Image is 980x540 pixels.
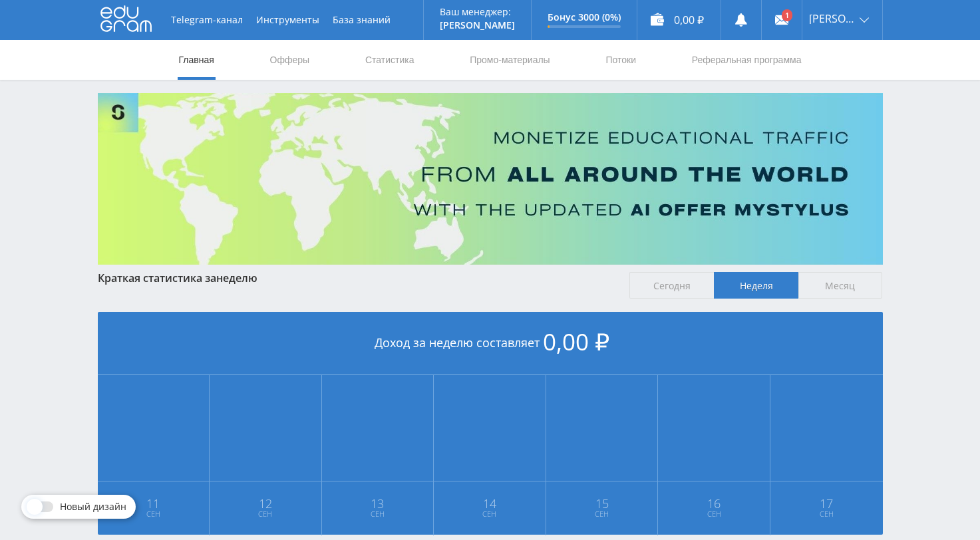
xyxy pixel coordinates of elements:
span: Новый дизайн [60,501,126,512]
span: Месяц [798,272,883,299]
span: 17 [771,498,882,509]
span: Сен [323,509,433,519]
span: Неделя [714,272,798,299]
div: Доход за неделю составляет [98,312,883,375]
span: Сен [659,509,769,519]
span: 14 [434,498,545,509]
div: Краткая статистика за [98,272,617,284]
span: Сегодня [629,272,714,299]
span: Сен [771,509,882,519]
span: 16 [659,498,769,509]
span: 15 [547,498,657,509]
a: Главная [178,40,216,80]
span: 13 [323,498,433,509]
a: Офферы [269,40,311,80]
a: Статистика [364,40,416,80]
span: неделю [216,271,257,285]
span: Сен [434,509,545,519]
a: Потоки [604,40,637,80]
a: Промо-материалы [468,40,551,80]
span: Сен [547,509,657,519]
p: [PERSON_NAME] [440,20,515,31]
a: Реферальная программа [691,40,803,80]
span: 11 [98,498,209,509]
p: Бонус 3000 (0%) [548,12,621,23]
span: 12 [210,498,321,509]
img: Banner [98,93,883,265]
span: 0,00 ₽ [543,326,609,357]
p: Ваш менеджер: [440,7,515,17]
span: Сен [98,509,209,519]
span: Сен [210,509,321,519]
span: [PERSON_NAME] [809,13,856,24]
